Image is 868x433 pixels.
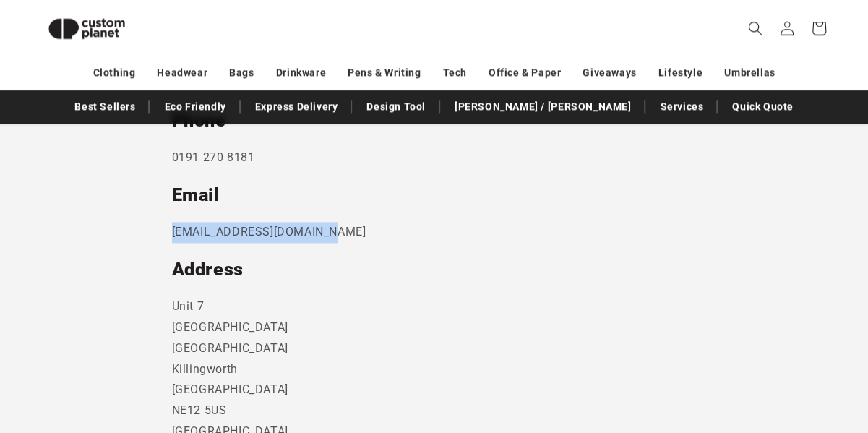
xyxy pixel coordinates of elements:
a: Umbrellas [724,60,775,85]
a: Bags [229,60,254,85]
summary: Search [739,12,771,44]
p: 0191 270 8181 [172,147,697,168]
h2: Address [172,258,697,281]
h2: Email [172,184,697,207]
a: Design Tool [359,94,433,119]
a: Headwear [157,60,207,85]
a: Giveaways [583,60,636,85]
a: Services [653,94,710,119]
a: Lifestyle [658,60,702,85]
a: [PERSON_NAME] / [PERSON_NAME] [447,94,638,119]
a: Express Delivery [248,94,345,119]
p: [EMAIL_ADDRESS][DOMAIN_NAME] [172,222,697,243]
a: Best Sellers [67,94,142,119]
a: Office & Paper [489,60,561,85]
a: Tech [442,60,466,85]
a: Drinkware [276,60,326,85]
img: Custom Planet [36,6,137,51]
a: Eco Friendly [157,94,233,119]
a: Pens & Writing [348,60,421,85]
a: Quick Quote [725,94,801,119]
iframe: Chat Widget [627,277,868,433]
a: Clothing [93,60,136,85]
